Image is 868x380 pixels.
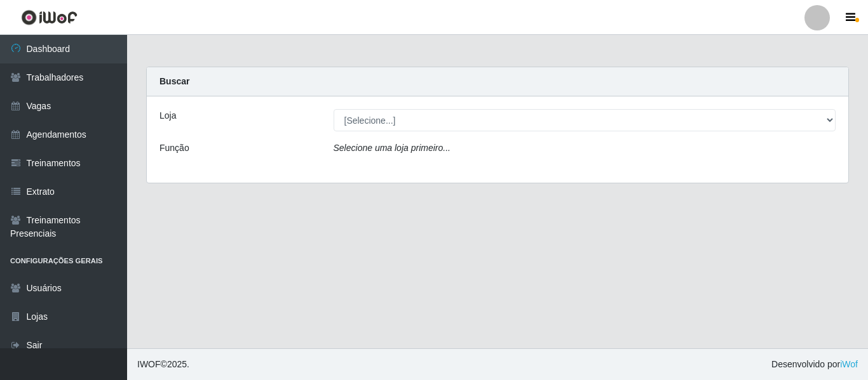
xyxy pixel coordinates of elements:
label: Função [159,141,189,155]
img: CoreUI Logo [21,10,78,25]
span: Desenvolvido por [771,358,858,371]
span: © 2025 . [137,358,189,371]
label: Loja [159,109,176,122]
strong: Buscar [159,76,189,86]
a: iWof [840,359,858,369]
i: Selecione uma loja primeiro... [334,143,451,153]
span: IWOF [137,359,161,369]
